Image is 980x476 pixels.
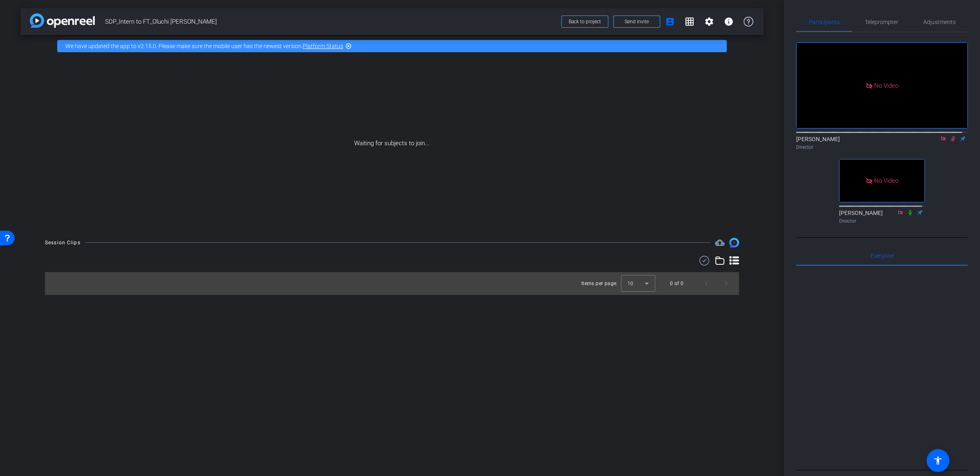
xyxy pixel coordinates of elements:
span: Everyone [871,253,894,259]
img: app-logo [30,13,95,28]
mat-icon: cloud_upload [715,238,725,248]
button: Back to project [561,15,608,28]
div: Session Clips [45,239,80,247]
img: Session clips [729,238,739,248]
a: Platform Status [303,43,343,49]
mat-icon: accessibility [933,456,943,465]
span: Participants [809,19,840,25]
span: No Video [874,177,898,184]
mat-icon: info [724,17,734,27]
button: Next page [716,274,736,293]
span: Teleprompter [865,19,898,25]
mat-icon: grid_on [685,17,694,27]
button: Send invite [613,15,660,28]
span: Back to project [569,19,601,24]
div: Waiting for subjects to join... [20,57,763,230]
mat-icon: settings [704,17,714,27]
mat-icon: account_box [665,17,675,27]
span: Destinations for your clips [715,238,725,248]
span: No Video [874,82,898,89]
button: Previous page [696,274,716,293]
span: Adjustments [923,19,955,25]
div: [PERSON_NAME] [839,209,925,225]
span: SDP_Intern to FT_Oluchi [PERSON_NAME] [105,13,556,30]
div: 0 of 0 [670,279,683,288]
div: Items per page: [581,279,618,288]
div: Director [839,217,925,225]
div: [PERSON_NAME] [796,135,968,151]
mat-icon: highlight_off [345,43,352,49]
span: Send invite [625,18,649,25]
div: Director [796,144,968,151]
div: We have updated the app to v2.15.0. Please make sure the mobile user has the newest version. [57,40,727,52]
